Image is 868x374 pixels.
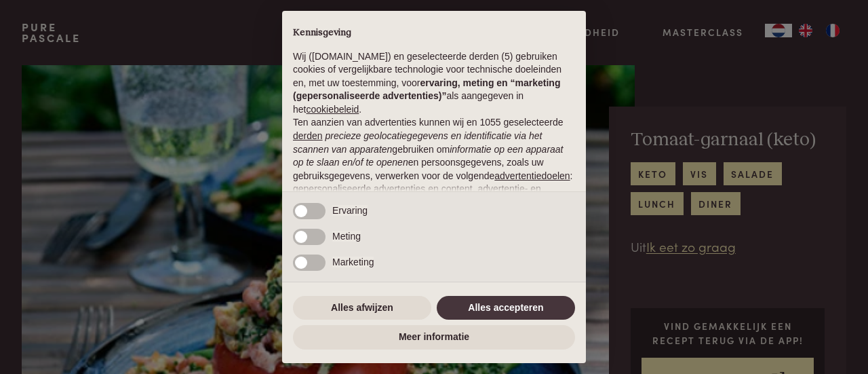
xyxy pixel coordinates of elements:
p: Ten aanzien van advertenties kunnen wij en 1055 geselecteerde gebruiken om en persoonsgegevens, z... [293,116,575,209]
em: precieze geolocatiegegevens en identificatie via het scannen van apparaten [293,130,542,155]
span: Ervaring [332,205,368,216]
button: Alles accepteren [437,296,575,320]
button: advertentiedoelen [494,170,570,183]
p: Wij ([DOMAIN_NAME]) en geselecteerde derden (5) gebruiken cookies of vergelijkbare technologie vo... [293,50,575,117]
span: Meting [332,231,361,242]
button: Alles afwijzen [293,296,431,320]
span: Marketing [332,257,374,267]
button: derden [293,130,323,143]
button: Meer informatie [293,325,575,350]
h2: Kennisgeving [293,27,575,39]
a: cookiebeleid [306,104,359,115]
em: informatie op een apparaat op te slaan en/of te openen [293,144,564,168]
strong: ervaring, meting en “marketing (gepersonaliseerde advertenties)” [293,77,560,102]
